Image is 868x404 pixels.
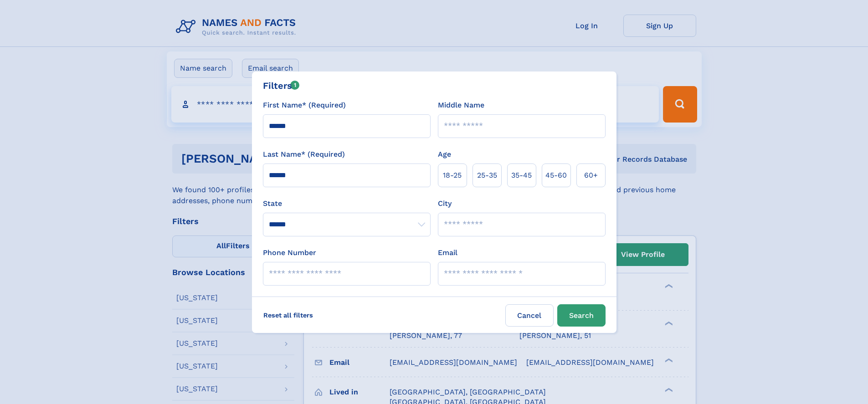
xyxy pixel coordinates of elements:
[557,304,606,327] button: Search
[263,198,431,209] label: State
[511,170,532,181] span: 35‑45
[545,170,567,181] span: 45‑60
[438,198,452,209] label: City
[505,304,554,327] label: Cancel
[263,100,346,111] label: First Name* (Required)
[263,149,345,160] label: Last Name* (Required)
[584,170,598,181] span: 60+
[438,149,451,160] label: Age
[477,170,497,181] span: 25‑35
[438,100,484,111] label: Middle Name
[438,247,457,258] label: Email
[263,247,316,258] label: Phone Number
[257,304,319,326] label: Reset all filters
[263,79,300,92] div: Filters
[443,170,462,181] span: 18‑25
